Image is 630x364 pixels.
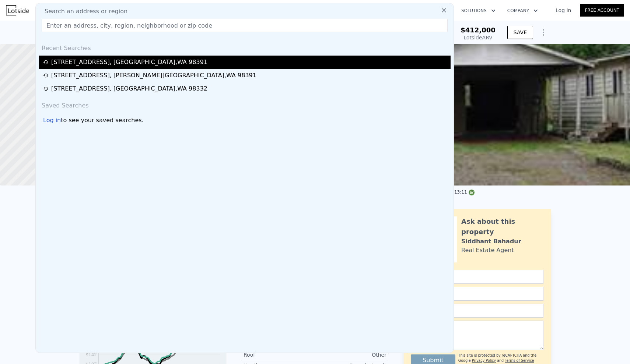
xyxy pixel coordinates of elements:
[315,351,386,358] div: Other
[39,38,451,56] div: Recent Searches
[39,95,451,113] div: Saved Searches
[505,358,534,363] a: Terms of Service
[455,4,501,17] button: Solutions
[461,34,496,41] div: Lotside ARV
[507,26,533,39] button: SAVE
[43,58,448,67] a: [STREET_ADDRESS], [GEOGRAPHIC_DATA],WA 98391
[411,287,543,301] input: Email
[461,216,543,237] div: Ask about this property
[244,351,315,358] div: Roof
[580,4,624,17] a: Free Account
[411,270,543,284] input: Name
[43,116,61,125] div: Log in
[39,7,127,16] span: Search an address or region
[43,84,448,93] a: [STREET_ADDRESS], [GEOGRAPHIC_DATA],WA 98332
[501,4,544,17] button: Company
[6,5,29,15] img: Lotside
[42,19,448,32] input: Enter an address, city, region, neighborhood or zip code
[469,190,475,195] img: NWMLS Logo
[61,116,143,125] span: to see your saved searches.
[461,237,521,246] div: Siddhant Bahadur
[51,84,207,93] div: [STREET_ADDRESS] , [GEOGRAPHIC_DATA] , WA 98332
[472,358,496,363] a: Privacy Policy
[461,26,496,34] span: $412,000
[85,352,97,357] tspan: $142
[51,71,256,80] div: [STREET_ADDRESS] , [PERSON_NAME][GEOGRAPHIC_DATA] , WA 98391
[51,58,207,67] div: [STREET_ADDRESS] , [GEOGRAPHIC_DATA] , WA 98391
[536,25,551,40] button: Show Options
[461,246,514,255] div: Real Estate Agent
[411,304,543,318] input: Phone
[43,71,448,80] a: [STREET_ADDRESS], [PERSON_NAME][GEOGRAPHIC_DATA],WA 98391
[547,7,580,14] a: Log In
